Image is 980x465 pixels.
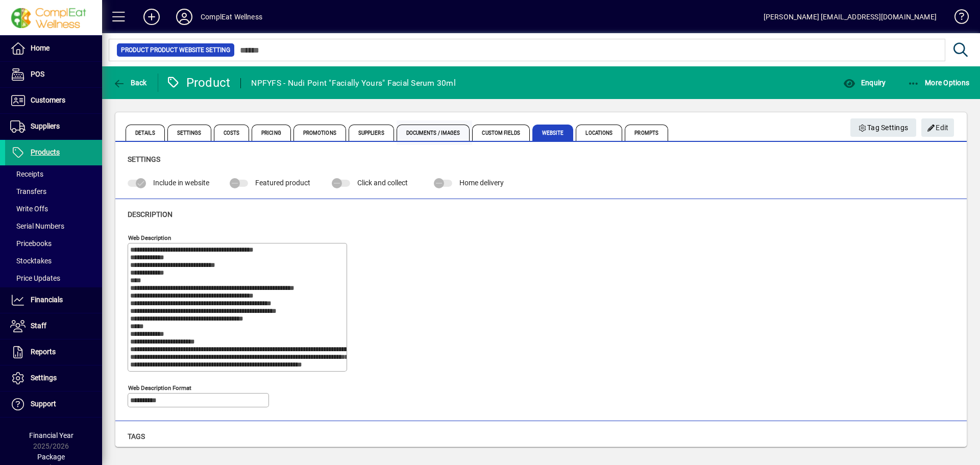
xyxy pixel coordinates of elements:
span: Transfers [10,187,46,195]
button: Edit [921,118,954,137]
span: Products [31,148,60,156]
span: Click and collect [357,179,408,187]
a: Customers [5,88,102,113]
span: Product Product Website Setting [121,45,230,55]
app-page-header-button: Back [102,74,158,92]
a: Stocktakes [5,252,102,270]
div: Product [166,75,231,91]
a: Settings [5,365,102,391]
span: Write Offs [10,205,48,213]
span: Price Updates [10,274,60,282]
span: More Options [908,79,970,87]
span: Package [37,453,65,461]
span: Stocktakes [10,257,52,265]
span: Details [126,125,165,141]
span: Serial Numbers [10,222,64,230]
span: Tag Settings [859,119,909,136]
a: Suppliers [5,114,102,139]
span: Home delivery [459,179,504,187]
span: Staff [31,322,46,330]
span: Financial Year [29,431,73,439]
span: Financials [31,296,63,304]
a: Financials [5,287,102,313]
a: Write Offs [5,200,102,217]
span: Enquiry [843,79,886,87]
div: [PERSON_NAME] [EMAIL_ADDRESS][DOMAIN_NAME] [764,9,937,25]
span: Custom Fields [472,125,529,141]
a: Knowledge Base [947,2,967,35]
span: Include in website [153,179,209,187]
div: NPFYFS - Nudi Point "Facially Yours" Facial Serum 30ml [251,75,456,91]
span: Description [128,210,173,218]
span: Documents / Images [397,125,470,141]
button: Profile [168,8,201,26]
span: Settings [31,374,57,382]
span: Promotions [293,125,346,141]
span: Prompts [625,125,668,141]
span: Settings [167,125,211,141]
mat-label: Web Description Format [128,384,191,391]
a: Staff [5,313,102,339]
button: Enquiry [841,74,888,92]
a: POS [5,62,102,87]
span: Support [31,400,56,408]
a: Pricebooks [5,235,102,252]
a: Serial Numbers [5,217,102,235]
a: Price Updates [5,270,102,287]
button: Tag Settings [850,118,917,137]
span: Pricing [252,125,291,141]
span: POS [31,70,44,78]
span: Suppliers [349,125,394,141]
span: Featured product [255,179,310,187]
button: Back [110,74,150,92]
a: Home [5,36,102,61]
a: Reports [5,339,102,365]
span: Pricebooks [10,239,52,248]
span: Back [113,79,147,87]
span: Customers [31,96,65,104]
span: Website [532,125,574,141]
span: Edit [927,119,949,136]
span: Costs [214,125,250,141]
a: Transfers [5,183,102,200]
span: Reports [31,348,56,356]
a: Receipts [5,165,102,183]
div: ComplEat Wellness [201,9,262,25]
span: Home [31,44,50,52]
span: Receipts [10,170,43,178]
span: Settings [128,155,160,163]
button: More Options [905,74,972,92]
a: Support [5,391,102,417]
span: Suppliers [31,122,60,130]
mat-label: Web Description [128,234,171,241]
span: Tags [128,432,145,440]
button: Add [135,8,168,26]
span: Locations [576,125,622,141]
